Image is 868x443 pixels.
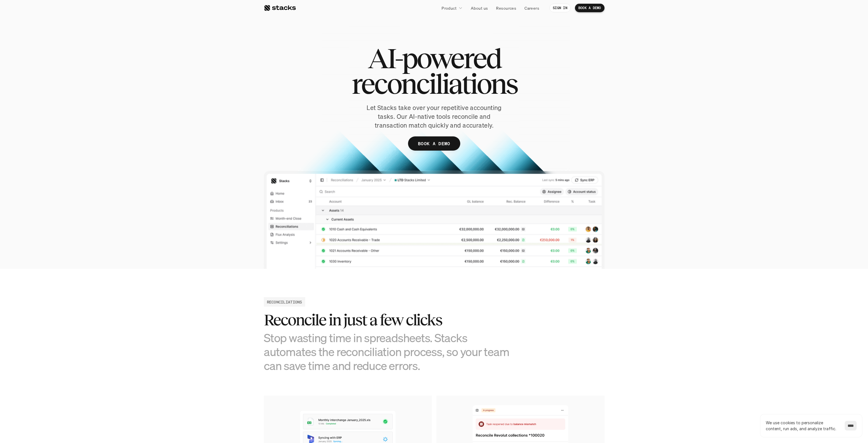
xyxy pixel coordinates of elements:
p: Let Stacks take over your repetitive accounting tasks. Our AI-native tools reconcile and transact... [356,103,512,130]
p: SIGN IN [553,6,567,10]
a: About us [467,3,491,13]
h2: Reconcile in just a few clicks [264,311,519,329]
a: BOOK A DEMO [575,4,605,12]
p: Careers [524,5,539,11]
p: BOOK A DEMO [418,140,450,148]
p: We use cookies to personalize content, run ads, and analyze traffic. [766,420,839,432]
h3: Stop wasting time in spreadsheets. Stacks automates the reconciliation process, so your team can ... [264,331,519,373]
span: reconciliations [351,71,517,97]
a: Resources [493,3,520,13]
a: Careers [521,3,543,13]
p: Product [442,5,457,11]
p: BOOK A DEMO [578,6,601,10]
span: AI-powered [368,45,501,71]
h2: RECONCILIATIONS [267,299,302,305]
p: About us [471,5,488,11]
a: BOOK A DEMO [408,136,460,151]
a: SIGN IN [549,4,571,12]
p: Resources [496,5,516,11]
